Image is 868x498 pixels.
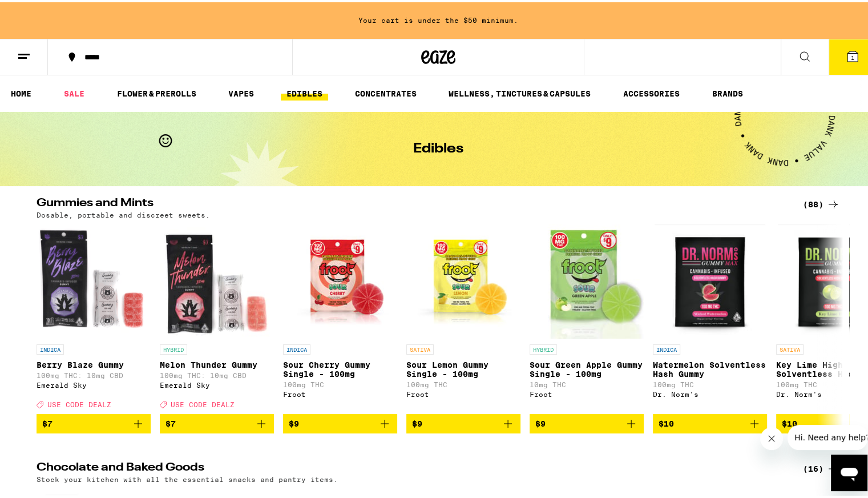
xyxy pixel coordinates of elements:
button: Add to bag [406,412,520,431]
span: $10 [659,417,674,426]
img: Dr. Norm's - Watermelon Solventless Hash Gummy [655,222,765,336]
p: HYBRID [530,342,557,352]
p: Sour Cherry Gummy Single - 100mg [283,358,397,376]
a: WELLNESS, TINCTURES & CAPSULES [443,85,596,98]
button: Add to bag [653,412,767,431]
a: Open page for Melon Thunder Gummy from Emerald Sky [160,222,274,412]
div: Emerald Sky [37,379,151,387]
p: Sour Lemon Gummy Single - 100mg [406,358,520,376]
span: $10 [782,417,797,426]
p: SATIVA [776,342,804,352]
p: 100mg THC [406,379,520,386]
p: 100mg THC: 10mg CBD [37,370,151,377]
p: 100mg THC [653,379,767,386]
button: Add to bag [37,412,151,431]
button: Add to bag [283,412,397,431]
h1: Edibles [413,140,463,154]
a: CONCENTRATES [349,85,422,98]
a: Open page for Sour Cherry Gummy Single - 100mg from Froot [283,222,397,412]
p: Melon Thunder Gummy [160,358,274,367]
p: INDICA [653,342,680,352]
span: $7 [165,417,176,426]
p: Berry Blaze Gummy [37,358,151,367]
img: Froot - Sour Cherry Gummy Single - 100mg [283,222,397,336]
p: INDICA [283,342,310,352]
a: VAPES [223,85,260,98]
img: Froot - Sour Green Apple Gummy Single - 100mg [530,222,644,336]
span: $9 [289,417,299,426]
img: Emerald Sky - Berry Blaze Gummy [37,222,151,336]
p: HYBRID [160,342,187,352]
a: FLOWER & PREROLLS [111,85,202,98]
a: Open page for Watermelon Solventless Hash Gummy from Dr. Norm's [653,222,767,412]
a: ACCESSORIES [617,85,685,98]
iframe: Close message [760,425,783,448]
img: Emerald Sky - Melon Thunder Gummy [160,222,274,336]
iframe: Button to launch messaging window [831,452,867,489]
a: EDIBLES [281,85,328,98]
a: SALE [58,85,90,98]
span: 1 [851,52,854,59]
span: $9 [412,417,422,426]
span: USE CODE DEALZ [171,399,235,406]
a: (16) [803,460,840,473]
div: Froot [283,388,397,396]
a: Open page for Sour Green Apple Gummy Single - 100mg from Froot [530,222,644,412]
iframe: Message from company [788,423,867,448]
p: INDICA [37,342,64,352]
span: USE CODE DEALZ [47,399,111,406]
img: Froot - Sour Lemon Gummy Single - 100mg [406,222,520,336]
h2: Chocolate and Baked Goods [37,460,784,473]
a: (88) [803,195,840,209]
div: Emerald Sky [160,379,274,387]
span: Hi. Need any help? [7,8,82,17]
p: Sour Green Apple Gummy Single - 100mg [530,358,644,376]
a: HOME [5,85,37,98]
a: Open page for Berry Blaze Gummy from Emerald Sky [37,222,151,412]
button: Add to bag [530,412,644,431]
button: Add to bag [160,412,274,431]
div: Dr. Norm's [653,388,767,396]
div: Froot [530,388,644,396]
p: SATIVA [406,342,434,352]
a: BRANDS [706,85,749,98]
p: Watermelon Solventless Hash Gummy [653,358,767,376]
h2: Gummies and Mints [37,195,784,209]
div: Froot [406,388,520,396]
span: $9 [535,417,546,426]
a: Open page for Sour Lemon Gummy Single - 100mg from Froot [406,222,520,412]
span: $7 [42,417,53,426]
p: Stock your kitchen with all the essential snacks and pantry items. [37,473,338,481]
p: Dosable, portable and discreet sweets. [37,209,210,216]
p: 100mg THC: 10mg CBD [160,370,274,377]
p: 10mg THC [530,379,644,386]
p: 100mg THC [283,379,397,386]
